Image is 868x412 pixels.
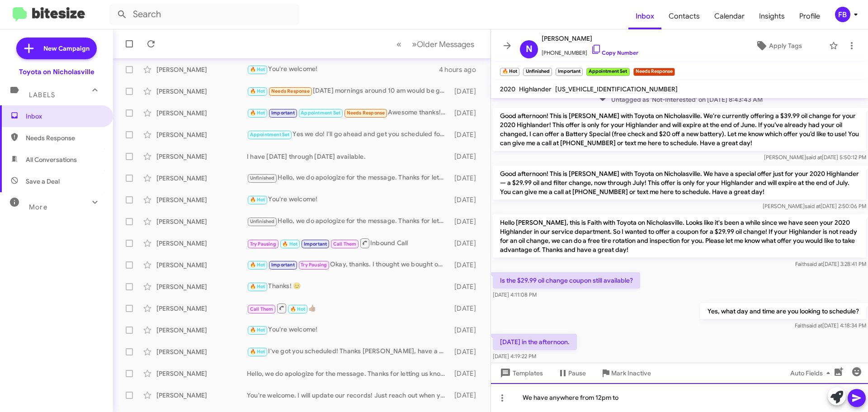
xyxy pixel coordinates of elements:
[250,197,265,203] span: 🔥 Hot
[792,3,827,29] a: Profile
[156,239,247,248] div: [PERSON_NAME]
[250,175,275,181] span: Unfinished
[732,38,825,54] button: Apply Tags
[156,304,247,313] div: [PERSON_NAME]
[29,91,55,99] span: Labels
[392,35,480,53] nav: Page navigation example
[450,304,483,313] div: [DATE]
[493,166,866,200] p: Good afternoon! This is [PERSON_NAME] with Toyota on Nicholasville. We have a special offer just ...
[493,291,537,298] span: [DATE] 4:11:08 PM
[156,174,247,183] div: [PERSON_NAME]
[247,346,450,357] div: I've got you scheduled! Thanks [PERSON_NAME], have a great day!
[247,194,450,205] div: You're welcome!
[250,88,265,94] span: 🔥 Hot
[250,262,265,268] span: 🔥 Hot
[109,4,299,25] input: Search
[406,35,480,53] button: Next
[396,38,401,50] span: «
[156,326,247,335] div: [PERSON_NAME]
[250,349,265,355] span: 🔥 Hot
[450,347,483,356] div: [DATE]
[247,216,450,227] div: Hello, we do apologize for the message. Thanks for letting us know, we will update our records! H...
[156,260,247,270] div: [PERSON_NAME]
[450,130,483,139] div: [DATE]
[661,3,707,29] span: Contacts
[752,3,792,29] a: Insights
[250,218,275,224] span: Unfinished
[835,7,850,22] div: FB
[450,195,483,204] div: [DATE]
[156,195,247,204] div: [PERSON_NAME]
[764,154,866,161] span: [PERSON_NAME] [DATE] 5:50:12 PM
[250,327,265,333] span: 🔥 Hot
[783,365,841,381] button: Auto Fields
[763,203,866,209] span: [PERSON_NAME] [DATE] 2:50:06 PM
[586,68,629,76] small: Appointment Set
[16,38,97,59] a: New Campaign
[250,66,265,72] span: 🔥 Hot
[827,7,858,22] button: FB
[247,64,439,75] div: You're welcome!
[707,3,752,29] a: Calendar
[250,284,265,289] span: 🔥 Hot
[26,177,60,186] span: Save a Deal
[450,391,483,400] div: [DATE]
[498,365,543,381] span: Templates
[156,347,247,356] div: [PERSON_NAME]
[26,112,103,121] span: Inbox
[450,217,483,226] div: [DATE]
[555,85,678,93] span: [US_VEHICLE_IDENTIFICATION_NUMBER]
[156,369,247,378] div: [PERSON_NAME]
[156,87,247,96] div: [PERSON_NAME]
[500,85,515,93] span: 2020
[247,237,450,249] div: Inbound Call
[43,44,90,53] span: New Campaign
[450,174,483,183] div: [DATE]
[450,152,483,161] div: [DATE]
[795,322,866,329] span: Faith [DATE] 4:18:34 PM
[523,68,552,76] small: Unfinished
[250,306,274,312] span: Call Them
[633,68,675,76] small: Needs Response
[806,154,822,161] span: said at
[19,67,94,76] div: Toyota on Nicholasville
[247,325,450,335] div: You're welcome!
[519,85,552,93] span: Highlander
[26,155,77,164] span: All Conversations
[271,262,295,268] span: Important
[156,391,247,400] div: [PERSON_NAME]
[550,365,593,381] button: Pause
[542,44,638,57] span: [PHONE_NUMBER]
[450,109,483,118] div: [DATE]
[526,42,533,57] span: N
[29,203,47,211] span: More
[247,173,450,183] div: Hello, we do apologize for the message. Thanks for letting us know, we will update our records! H...
[790,365,834,381] span: Auto Fields
[805,203,821,209] span: said at
[450,239,483,248] div: [DATE]
[156,130,247,139] div: [PERSON_NAME]
[450,369,483,378] div: [DATE]
[807,260,823,267] span: said at
[156,109,247,118] div: [PERSON_NAME]
[247,369,450,378] div: Hello, we do apologize for the message. Thanks for letting us know, we will update our records! H...
[247,303,450,314] div: 👍🏽
[412,38,417,50] span: »
[450,260,483,270] div: [DATE]
[290,306,306,312] span: 🔥 Hot
[247,152,450,161] div: I have [DATE] through [DATE] available.
[593,365,658,381] button: Mark Inactive
[450,87,483,96] div: [DATE]
[493,272,640,289] p: Is the $29.99 oil change coupon still available?
[247,281,450,292] div: Thanks! 😊
[450,282,483,291] div: [DATE]
[795,260,866,267] span: Faith [DATE] 3:28:41 PM
[769,38,802,54] span: Apply Tags
[611,365,651,381] span: Mark Inactive
[247,86,450,96] div: [DATE] mornings around 10 am would be great
[391,35,407,53] button: Previous
[156,65,247,74] div: [PERSON_NAME]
